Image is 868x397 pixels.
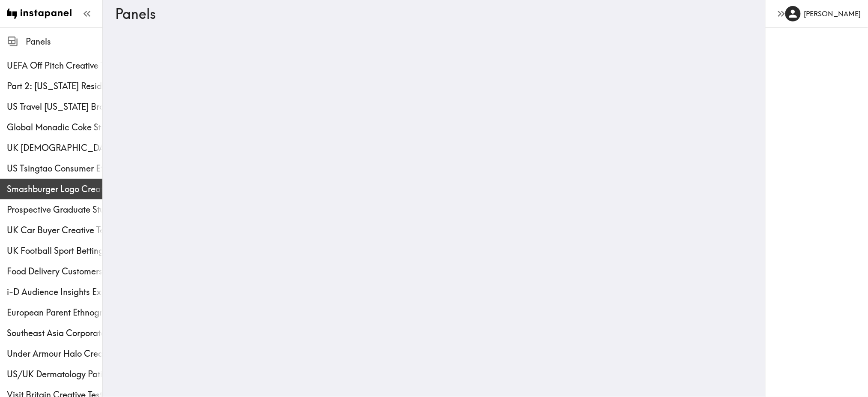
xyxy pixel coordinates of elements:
span: Global Monadic Coke Study [7,121,102,133]
div: Part 2: Utah Resident Impaired Driving Ethnography [7,80,102,92]
div: UK Portuguese Diaspora Ethnography Proposal [7,142,102,154]
span: UK Football Sport Betting Blocks Exploratory [7,245,102,257]
span: US/UK Dermatology Patients Ethnography [7,368,102,380]
span: US Tsingtao Consumer Ethnography [7,162,102,174]
span: Part 2: [US_STATE] Resident Impaired Driving Ethnography [7,80,102,92]
span: Southeast Asia Corporate Executives Multiphase Ethnography [7,327,102,339]
span: UEFA Off Pitch Creative Testing [7,60,102,72]
span: Smashburger Logo Creative Testing [7,183,102,195]
div: US Travel Texas Brand Lift Study [7,101,102,113]
span: Under Armour Halo Creative Testing [7,348,102,360]
span: UK Car Buyer Creative Testing [7,224,102,236]
span: European Parent Ethnography [7,307,102,319]
span: UK [DEMOGRAPHIC_DATA] Diaspora Ethnography Proposal [7,142,102,154]
span: i-D Audience Insights Exploratory [7,286,102,298]
span: Food Delivery Customers [7,265,102,277]
span: Prospective Graduate Student Ethnography [7,204,102,216]
h3: Panels [116,6,746,22]
span: US Travel [US_STATE] Brand Lift Study [7,101,102,113]
span: Panels [26,36,102,48]
h6: [PERSON_NAME] [804,9,861,18]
